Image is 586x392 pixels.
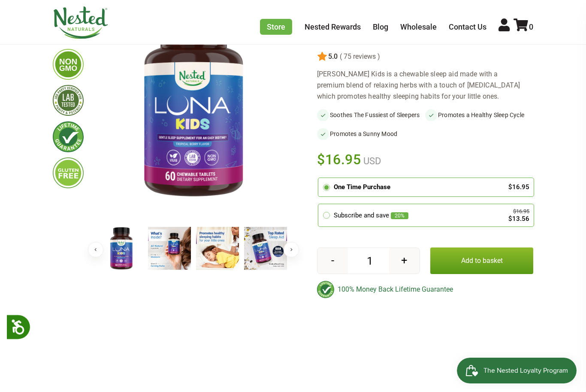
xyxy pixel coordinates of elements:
span: 5.0 [327,53,338,60]
img: Nested Naturals [53,6,109,39]
iframe: Button to open loyalty program pop-up [457,358,577,383]
span: USD [361,156,381,166]
button: - [317,248,348,274]
a: Blog [373,22,388,31]
div: [PERSON_NAME] Kids is a chewable sleep aid made with a premium blend of relaxing herbs with a tou... [317,69,533,102]
span: $16.95 [317,150,361,169]
span: 0 [529,22,533,31]
a: Nested Rewards [305,22,361,31]
img: lifetimeguarantee [53,121,84,152]
img: LUNA Kids Gentle Sleep Aid [244,227,287,270]
a: Contact Us [449,22,486,31]
span: ( 75 reviews ) [338,53,380,60]
img: LUNA Kids Gentle Sleep Aid [97,6,290,198]
a: Wholesale [400,22,437,31]
img: LUNA Kids Gentle Sleep Aid [196,227,239,270]
img: LUNA Kids Gentle Sleep Aid [100,227,143,270]
img: badge-lifetimeguarantee-color.svg [317,281,334,298]
button: + [389,248,420,274]
a: 0 [514,22,533,31]
img: LUNA Kids Gentle Sleep Aid [148,227,191,270]
button: Next [284,242,299,257]
a: Store [260,19,292,35]
button: Add to basket [430,247,533,274]
li: Soothes The Fussiest of Sleepers [317,109,425,121]
img: glutenfree [53,157,84,188]
li: Promotes a Sunny Mood [317,128,425,140]
img: star.svg [317,51,327,62]
img: thirdpartytested [53,85,84,116]
img: gmofree [53,49,84,80]
h1: LUNA Kids Gentle Sleep Aid [317,6,529,48]
button: Previous [88,242,103,257]
li: Promotes a Healthy Sleep Cycle [425,109,533,121]
div: 100% Money Back Lifetime Guarantee [317,281,533,298]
